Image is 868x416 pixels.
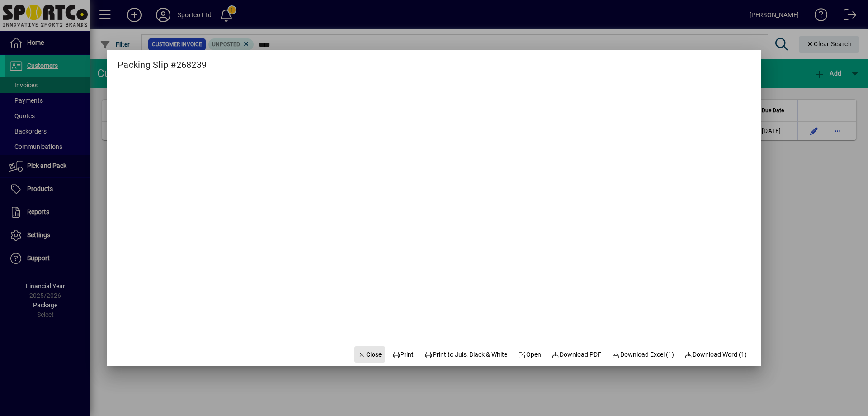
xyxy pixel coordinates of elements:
button: Download Excel (1) [609,346,678,363]
span: Print [392,350,414,359]
a: Download PDF [548,346,605,363]
span: Print to Juls, Black & White [425,350,508,359]
h2: Packing Slip #268239 [107,50,217,72]
span: Open [518,350,541,359]
span: Download Excel (1) [612,350,674,359]
button: Print to Juls, Black & White [421,346,511,363]
span: Download Word (1) [685,350,747,359]
a: Open [514,346,545,363]
span: Close [358,350,382,359]
button: Print [389,346,418,363]
button: Download Word (1) [681,346,751,363]
button: Close [354,346,385,363]
span: Download PDF [552,350,602,359]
